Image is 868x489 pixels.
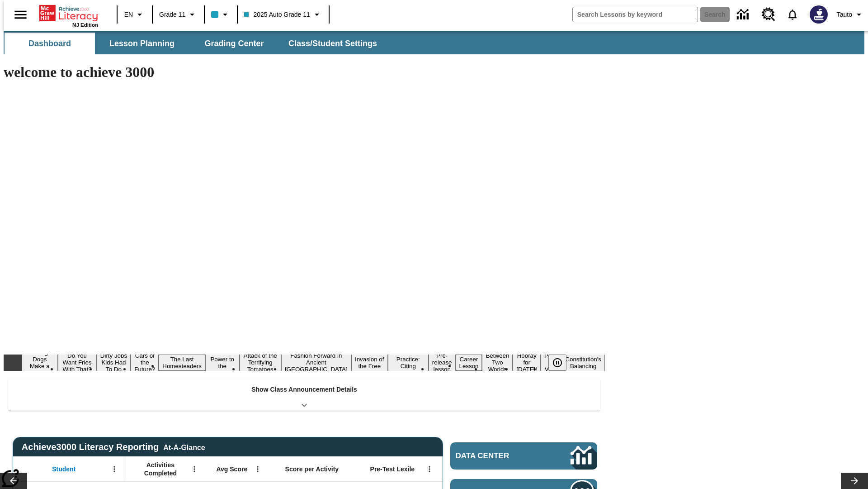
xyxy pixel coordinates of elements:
a: Data Center [450,442,597,470]
span: Dashboard [28,38,71,49]
span: Achieve3000 Literacy Reporting [22,442,205,452]
button: Slide 11 Pre-release lesson [429,351,456,374]
button: Slide 12 Career Lesson [456,355,482,371]
span: 2025 Auto Grade 11 [244,10,310,19]
button: Open Menu [423,462,436,476]
button: Pause [548,355,566,371]
button: Slide 9 The Invasion of the Free CD [351,348,388,378]
button: Dashboard [5,33,95,54]
button: Slide 14 Hooray for Constitution Day! [513,351,541,374]
span: Lesson Planning [109,38,175,49]
span: Grading Center [204,38,264,49]
div: SubNavbar [4,31,864,54]
span: Data Center [456,451,540,460]
button: Slide 16 The Constitution's Balancing Act [561,348,605,378]
span: EN [124,10,133,19]
button: Slide 10 Mixed Practice: Citing Evidence [388,348,429,378]
button: Select a new avatar [804,3,833,26]
a: Home [39,4,98,22]
span: Activities Completed [131,461,190,477]
button: Open Menu [251,462,264,476]
button: Slide 8 Fashion Forward in Ancient Rome [281,351,351,374]
button: Open Menu [108,462,121,476]
div: SubNavbar [4,33,385,54]
a: Resource Center, Will open in new tab [756,2,781,27]
button: Language: EN, Select a language [120,6,149,23]
a: Notifications [781,3,804,26]
div: Pause [548,355,576,371]
button: Open Menu [188,462,201,476]
button: Slide 6 Solar Power to the People [205,348,240,378]
input: search field [573,7,698,22]
button: Slide 5 The Last Homesteaders [159,355,205,371]
span: Pre-Test Lexile [370,465,415,473]
span: Student [52,465,75,473]
button: Profile/Settings [833,6,868,23]
span: Class/Student Settings [288,38,377,49]
span: Score per Activity [285,465,339,473]
button: Slide 13 Between Two Worlds [482,351,513,374]
span: Avg Score [216,465,247,473]
div: At-A-Glance [163,442,205,452]
button: Class color is light blue. Change class color [208,6,234,23]
span: NJ Edition [72,22,98,28]
button: Lesson Planning [97,33,187,54]
button: Slide 1 Diving Dogs Make a Splash [22,348,58,378]
span: Grade 11 [159,10,185,19]
a: Data Center [731,2,756,27]
h1: welcome to achieve 3000 [4,64,605,81]
button: Class: 2025 Auto Grade 11, Select your class [241,6,325,23]
p: Show Class Announcement Details [251,385,357,394]
button: Slide 4 Cars of the Future? [131,351,159,374]
span: Tauto [837,10,852,19]
img: Avatar [810,5,828,24]
button: Slide 15 Point of View [541,351,561,374]
div: Home [39,3,98,28]
button: Grade: Grade 11, Select a grade [156,6,201,23]
button: Grading Center [189,33,279,54]
button: Slide 2 Do You Want Fries With That? [58,351,97,374]
button: Class/Student Settings [281,33,384,54]
button: Slide 3 Dirty Jobs Kids Had To Do [97,351,131,374]
button: Slide 7 Attack of the Terrifying Tomatoes [240,351,281,374]
div: Show Class Announcement Details [8,379,600,411]
button: Open side menu [7,1,34,28]
button: Lesson carousel, Next [841,473,868,489]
